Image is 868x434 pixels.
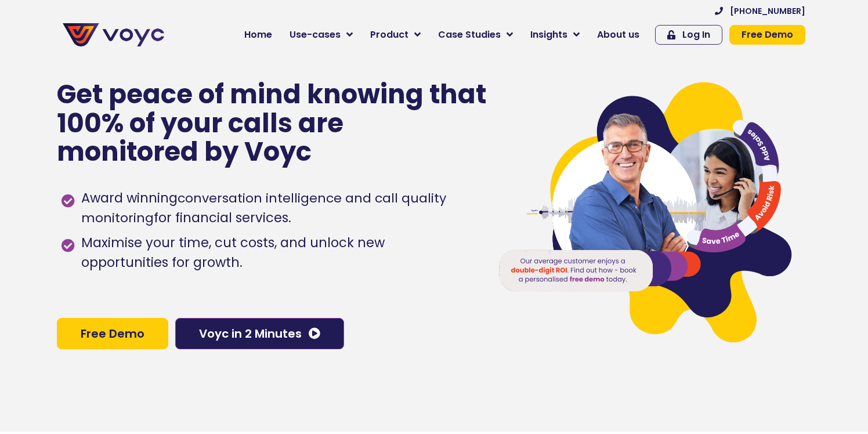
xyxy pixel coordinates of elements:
span: Maximise your time, cut costs, and unlock new opportunities for growth. [78,233,475,273]
span: Award winning for financial services. [78,189,475,228]
span: Log In [682,30,710,39]
h1: conversation intelligence and call quality monitoring [81,189,446,227]
p: Get peace of mind knowing that 100% of your calls are monitored by Voyc [57,80,488,167]
span: Voyc in 2 Minutes [199,328,302,339]
a: Free Demo [57,318,168,349]
a: Log In [655,25,722,45]
img: voyc-full-logo [63,23,164,46]
span: About us [597,28,639,42]
a: Use-cases [281,23,361,46]
a: Home [236,23,281,46]
span: Product [370,28,408,42]
a: Free Demo [729,25,805,45]
span: Home [244,28,272,42]
span: Free Demo [81,328,144,339]
a: [PHONE_NUMBER] [715,7,805,15]
span: Free Demo [742,30,793,39]
a: Case Studies [429,23,522,46]
span: Insights [530,28,567,42]
span: [PHONE_NUMBER] [730,7,805,15]
span: Use-cases [290,28,341,42]
a: About us [588,23,648,46]
a: Voyc in 2 Minutes [175,318,344,349]
a: Product [361,23,429,46]
a: Insights [522,23,588,46]
span: Case Studies [438,28,501,42]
